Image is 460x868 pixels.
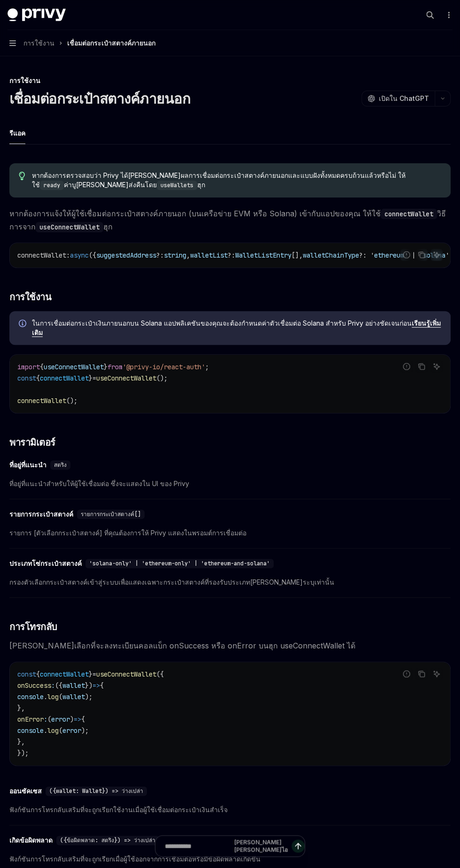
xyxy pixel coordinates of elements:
[23,39,54,47] font: การใช้งาน
[197,181,205,189] font: ฮุก
[9,510,73,518] font: รายการกระเป๋าสตางค์
[85,681,92,690] span: })
[44,726,47,735] span: .
[9,437,55,448] font: พารามิเตอร์
[9,461,46,469] font: ที่อยู่ที่แนะนำ
[17,704,25,712] span: },
[47,693,59,701] span: log
[89,560,270,567] font: 'solana-only' | 'ethereum-only' | 'ethereum-and-solana'
[67,39,155,47] font: เชื่อมต่อกระเป๋าสตางค์ภายนอก
[81,715,85,723] span: {
[55,681,62,690] span: ({
[205,363,209,371] span: ;
[291,251,303,259] span: [],
[19,320,28,329] svg: ข้อมูล
[190,251,228,259] span: walletList
[9,578,334,586] font: กรองตัวเลือกกระเป๋าสตางค์เข้าสู่ระบบเพื่อแสดงเฉพาะกระเป๋าสตางค์ที่รองรับประเภท[PERSON_NAME]ระบุเท...
[9,529,246,537] font: รายการ [ตัวเลือกกระเป๋าสตางค์] ที่คุณต้องการให้ Privy แสดงในพรอมต์การเชื่อมต่อ
[415,360,428,373] button: คัดลอกเนื้อหาจากบล็อกโค้ด
[70,715,74,723] span: )
[17,726,44,735] span: console
[44,693,47,701] span: .
[9,787,42,795] font: ออนซัคเซส
[291,839,305,853] button: ส่งข้อความ
[361,91,435,107] button: เปิดใน ChatGPT
[44,715,47,723] span: :
[54,461,67,469] font: สตริง
[430,249,443,261] button: ถาม AI
[9,806,228,814] font: ฟังก์ชันการโทรกลับเสริมที่จะถูกเรียกใช้งานเมื่อผู้ใช้เชื่อมต่อกระเป๋าเงินสำเร็จ
[19,172,25,180] svg: เคล็ดลับ
[85,693,92,701] span: );
[96,374,156,382] span: useConnectWallet
[9,621,57,632] font: การโทรกลับ
[17,396,66,405] span: connectWallet
[123,363,205,371] span: '@privy-io/react-auth'
[47,726,59,735] span: log
[17,681,51,690] span: onSuccess
[359,251,374,259] span: ?: '
[62,681,85,690] span: wallet
[62,693,85,701] span: wallet
[156,670,164,678] span: ({
[17,715,44,723] span: onError
[17,374,36,382] span: const
[156,374,168,382] span: ();
[92,681,100,690] span: =>
[228,251,235,259] span: ?:
[165,836,230,856] input: ถามคำถาม...
[36,670,40,678] span: {
[186,251,190,259] span: ,
[17,251,66,259] span: connectWallet
[36,222,103,232] code: useConnectWallet
[235,251,291,259] span: WalletListEntry
[404,251,423,259] span: ' | '
[96,670,156,678] span: useConnectWallet
[400,360,413,373] button: รายงานรหัสไม่ถูกต้อง
[70,251,89,259] span: async
[9,209,381,218] font: หากต้องการแจ้งให้ผู้ใช้เชื่อมต่อกระเป๋าสตางค์ภายนอก (บนเครือข่าย EVM หรือ Solana) เข้ากับแอปของคุ...
[104,363,107,371] span: }
[66,251,70,259] span: :
[59,693,62,701] span: (
[81,726,89,735] span: );
[381,209,437,219] code: connectWallet
[66,396,77,405] span: ();
[374,251,404,259] span: ethereum
[100,681,104,690] span: {
[9,641,355,650] font: [PERSON_NAME]เลือกที่จะลงทะเบียนคอลแบ็ก onSuccess หรือ onError บนฮุก useConnectWallet ได้
[59,726,62,735] span: (
[92,670,96,678] span: =
[64,181,157,189] font: ค่าบู[PERSON_NAME]ส่งคืนโดย
[430,668,443,680] button: ถาม AI
[164,251,186,259] span: string
[9,480,189,487] font: ที่อยู่ที่แนะนำสำหรับให้ผู้ใช้เชื่อมต่อ ซึ่งจะแสดงใน UI ของ Privy
[44,363,104,371] span: useConnectWallet
[17,738,25,746] span: },
[422,8,437,23] button: เปิดการค้นหา
[89,670,92,678] span: }
[103,222,113,231] font: ฮุก
[443,8,452,22] button: การดำเนินการเพิ่มเติม
[40,181,64,190] code: ready
[89,251,96,259] span: ({
[9,90,190,107] font: เชื่อมต่อกระเป๋าสตางค์ภายนอก
[32,171,406,189] font: หากต้องการตรวจสอบว่า Privy ได้[PERSON_NAME]ผลการเชื่อมต่อกระเป๋าสตางค์ภายนอกและแบบฝังทั้งหมดครบถ้...
[17,363,40,371] span: import
[8,8,66,22] img: โลโก้สีเข้ม
[51,715,70,723] span: error
[62,726,81,735] span: error
[40,670,89,678] span: connectWallet
[40,374,89,382] span: connectWallet
[400,249,413,261] button: รายงานรหัสไม่ถูกต้อง
[157,181,197,190] code: useWallets
[74,715,81,723] span: =>
[9,76,40,84] font: การใช้งาน
[379,94,429,102] font: เปิดใน ChatGPT
[9,291,51,303] font: การใช้งาน
[47,715,51,723] span: (
[415,249,428,261] button: คัดลอกเนื้อหาจากบล็อกโค้ด
[156,251,164,259] span: ?:
[51,681,55,690] span: :
[9,559,82,568] font: ประเภทโซ่กระเป๋าสตางค์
